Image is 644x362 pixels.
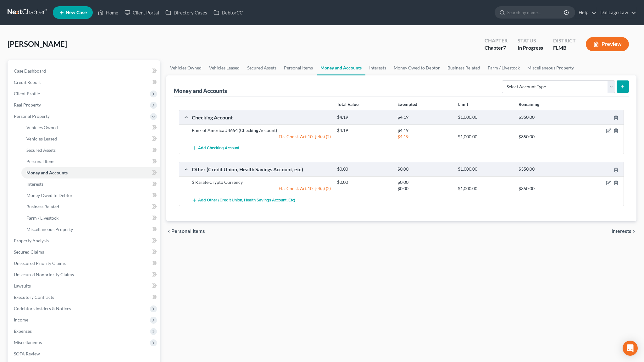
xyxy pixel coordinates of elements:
[394,114,455,120] div: $4.19
[394,179,455,185] div: $0.00
[192,194,295,206] button: Add Other (Credit Union, Health Savings Account, etc)
[166,229,205,234] button: chevron_left Personal Items
[14,80,41,85] span: Credit Report
[26,227,73,232] span: Miscellaneous Property
[444,60,484,75] a: Business Related
[518,37,543,44] div: Status
[192,142,239,154] button: Add Checking Account
[9,269,160,280] a: Unsecured Nonpriority Claims
[519,101,539,107] strong: Remaining
[553,37,576,44] div: District
[21,156,160,167] a: Personal Items
[21,122,160,133] a: Vehicles Owned
[334,166,394,172] div: $0.00
[553,44,576,52] div: FLMB
[14,272,74,277] span: Unsecured Nonpriority Claims
[575,7,597,18] a: Help
[515,114,576,120] div: $350.00
[189,114,334,121] div: Checking Account
[21,212,160,224] a: Farm / Livestock
[455,166,515,172] div: $1,000.00
[14,91,40,96] span: Client Profile
[189,179,334,185] div: $ Karate Crypto Currency
[174,87,227,95] div: Money and Accounts
[597,7,636,18] a: Dal Lago Law
[14,68,46,74] span: Case Dashboard
[189,166,334,173] div: Other (Credit Union, Health Savings Account, etc)
[337,101,358,107] strong: Total Value
[26,215,58,221] span: Farm / Livestock
[243,60,280,75] a: Secured Assets
[189,127,334,134] div: Bank of America #4654 (Checking Account)
[394,166,455,172] div: $0.00
[394,127,455,134] div: $4.19
[14,261,66,266] span: Unsecured Priority Claims
[397,101,417,107] strong: Exempted
[166,229,171,234] i: chevron_left
[9,280,160,292] a: Lawsuits
[503,45,506,51] span: 7
[455,114,515,120] div: $1,000.00
[26,204,59,209] span: Business Related
[623,341,638,356] div: Open Intercom Messenger
[9,65,160,77] a: Case Dashboard
[14,102,41,107] span: Real Property
[485,44,508,52] div: Chapter
[21,201,160,212] a: Business Related
[458,101,468,107] strong: Limit
[21,178,160,190] a: Interests
[189,185,334,192] div: Fla. Const. Art.10, § 4(a) (2)
[14,351,40,356] span: SOFA Review
[455,185,515,192] div: $1,000.00
[334,114,394,120] div: $4.19
[171,229,205,234] span: Personal Items
[9,77,160,88] a: Credit Report
[9,348,160,359] a: SOFA Review
[8,39,67,48] span: [PERSON_NAME]
[21,145,160,156] a: Secured Assets
[9,246,160,258] a: Secured Claims
[162,7,210,18] a: Directory Cases
[9,258,160,269] a: Unsecured Priority Claims
[21,133,160,145] a: Vehicles Leased
[26,125,58,130] span: Vehicles Owned
[95,7,121,18] a: Home
[394,134,455,140] div: $4.19
[14,283,31,288] span: Lawsuits
[26,170,68,175] span: Money and Accounts
[612,229,636,234] button: Interests chevron_right
[14,317,28,322] span: Income
[455,134,515,140] div: $1,000.00
[121,7,162,18] a: Client Portal
[14,238,49,243] span: Property Analysis
[515,166,576,172] div: $350.00
[26,193,73,198] span: Money Owed to Debtor
[26,147,56,153] span: Secured Assets
[280,60,317,75] a: Personal Items
[390,60,444,75] a: Money Owed to Debtor
[334,179,394,185] div: $0.00
[189,134,334,140] div: Fla. Const. Art.10, § 4(a) (2)
[198,198,295,203] span: Add Other (Credit Union, Health Savings Account, etc)
[9,292,160,303] a: Executory Contracts
[484,60,524,75] a: Farm / Livestock
[394,185,455,192] div: $0.00
[515,134,576,140] div: $350.00
[485,37,508,44] div: Chapter
[518,44,543,52] div: In Progress
[14,294,54,300] span: Executory Contracts
[14,328,32,334] span: Expenses
[21,224,160,235] a: Miscellaneous Property
[317,60,365,75] a: Money and Accounts
[524,60,578,75] a: Miscellaneous Property
[21,167,160,178] a: Money and Accounts
[14,113,50,119] span: Personal Property
[365,60,390,75] a: Interests
[26,159,55,164] span: Personal Items
[586,37,629,51] button: Preview
[507,7,565,18] input: Search by name...
[14,306,71,311] span: Codebtors Insiders & Notices
[334,127,394,134] div: $4.19
[631,229,636,234] i: chevron_right
[66,10,87,15] span: New Case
